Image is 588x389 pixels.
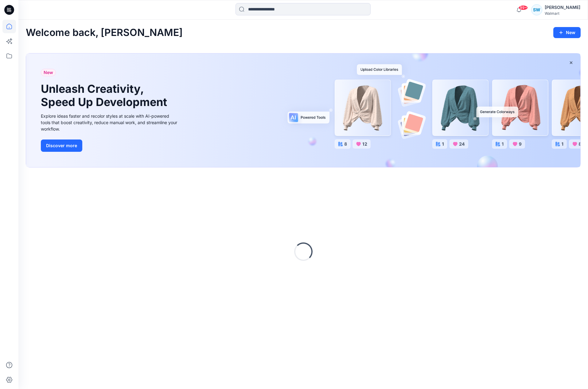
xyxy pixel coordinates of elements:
[41,139,179,152] a: Discover more
[41,113,179,132] div: Explore ideas faster and recolor styles at scale with AI-powered tools that boost creativity, red...
[545,11,580,16] div: Walmart
[553,27,581,38] button: New
[44,69,53,76] span: New
[531,4,542,15] div: SW
[41,82,170,109] h1: Unleash Creativity, Speed Up Development
[41,139,82,152] button: Discover more
[26,27,183,38] h2: Welcome back, [PERSON_NAME]
[545,4,580,11] div: [PERSON_NAME]
[519,5,528,10] span: 99+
